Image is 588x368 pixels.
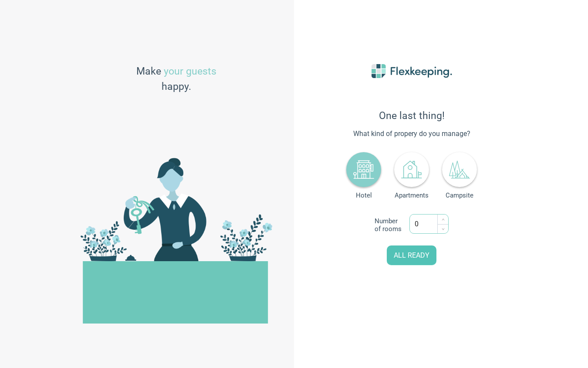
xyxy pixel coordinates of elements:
[316,129,507,139] span: What kind of propery do you manage?
[387,245,436,265] button: ALL READY
[442,218,445,221] span: up
[375,217,405,233] span: Number of rooms
[164,65,216,77] span: your guests
[346,191,381,199] span: Hotel
[437,215,448,224] span: Increase Value
[136,64,216,95] span: Make happy.
[394,251,429,261] span: ALL READY
[394,191,429,199] span: Apartments
[437,224,448,234] span: Decrease Value
[316,110,507,122] span: One last thing!
[442,228,445,231] span: down
[442,191,477,199] span: Campsite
